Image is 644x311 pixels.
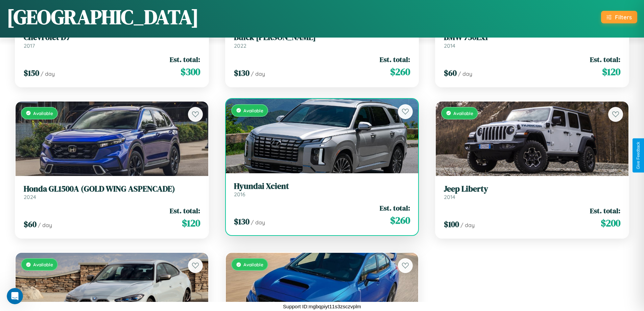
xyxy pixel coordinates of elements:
[24,184,200,194] h3: Honda GL1500A (GOLD WING ASPENCADE)
[170,206,200,216] span: Est. total:
[24,219,37,230] span: $ 60
[636,142,641,169] div: Give Feedback
[24,32,200,49] a: Chevrolet D72017
[251,219,265,226] span: / day
[170,54,200,64] span: Est. total:
[283,302,361,311] p: Support ID: mgbqpiyt11s3zsczvplm
[243,262,263,267] span: Available
[458,70,472,77] span: / day
[24,32,200,42] h3: Chevrolet D7
[444,184,620,194] h3: Jeep Liberty
[234,181,410,198] a: Hyundai Xcient2016
[234,67,249,79] span: $ 130
[33,110,53,116] span: Available
[251,70,265,77] span: / day
[444,67,457,79] span: $ 60
[234,32,410,49] a: Buick [PERSON_NAME]2022
[243,108,263,113] span: Available
[444,32,620,42] h3: BMW 750Lxi
[182,216,200,230] span: $ 120
[444,194,455,200] span: 2014
[460,222,475,228] span: / day
[590,206,620,216] span: Est. total:
[38,222,52,228] span: / day
[234,32,410,42] h3: Buick [PERSON_NAME]
[380,54,410,64] span: Est. total:
[444,32,620,49] a: BMW 750Lxi2014
[601,216,620,230] span: $ 200
[234,191,245,198] span: 2016
[590,54,620,64] span: Est. total:
[444,42,455,49] span: 2014
[601,11,637,23] button: Filters
[444,219,459,230] span: $ 100
[390,214,410,227] span: $ 260
[380,203,410,213] span: Est. total:
[24,194,36,200] span: 2024
[234,181,410,191] h3: Hyundai Xcient
[390,65,410,79] span: $ 260
[41,70,55,77] span: / day
[24,42,35,49] span: 2017
[444,184,620,201] a: Jeep Liberty2014
[7,3,199,31] h1: [GEOGRAPHIC_DATA]
[33,262,53,267] span: Available
[234,42,246,49] span: 2022
[234,216,249,227] span: $ 130
[181,65,200,79] span: $ 300
[24,184,200,201] a: Honda GL1500A (GOLD WING ASPENCADE)2024
[24,67,39,79] span: $ 150
[615,14,632,21] div: Filters
[453,110,473,116] span: Available
[7,288,23,304] iframe: Intercom live chat
[602,65,620,79] span: $ 120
